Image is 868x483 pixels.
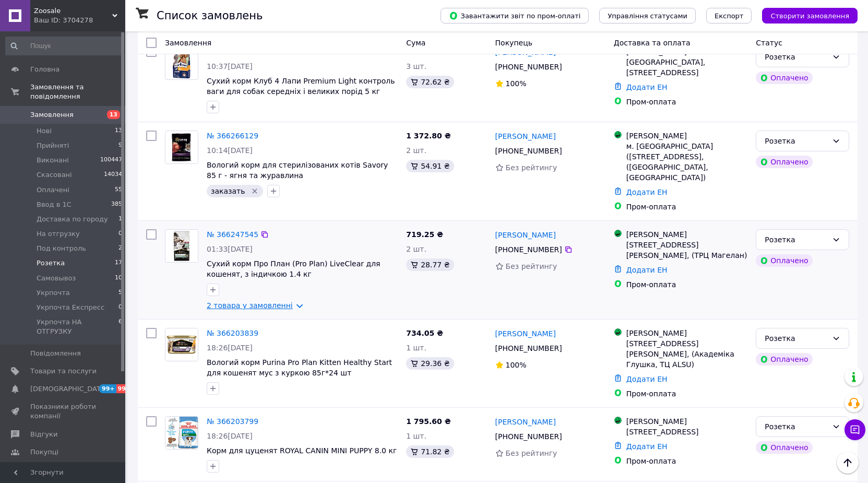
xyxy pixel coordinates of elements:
img: Фото товару [165,417,198,449]
div: [PERSON_NAME] [626,131,748,141]
span: 0 [118,303,122,312]
div: Розетка [765,51,828,63]
a: [PERSON_NAME] [495,417,556,427]
a: [PERSON_NAME] [495,328,556,339]
div: Пром-оплата [626,202,748,212]
span: Замовлення [30,110,74,120]
a: Корм для цуценят ROYAL CANIN MINI PUPPY 8.0 кг [207,446,397,455]
button: Завантажити звіт по пром-оплаті [441,8,589,23]
div: Розетка [765,234,828,245]
div: [PERSON_NAME] [626,328,748,338]
a: Створити замовлення [752,11,858,19]
a: Фото товару [165,131,198,164]
div: 71.82 ₴ [406,445,454,458]
div: 28.77 ₴ [406,258,454,271]
div: Ваш ID: 3704278 [34,16,125,25]
span: Без рейтингу [506,449,557,457]
span: Розетка [37,258,65,268]
span: 10 [115,274,122,283]
span: 13 [115,126,122,136]
div: Розетка [765,421,828,432]
div: Оплачено [756,72,812,84]
span: 2 шт. [406,245,426,253]
span: Сухий корм Клуб 4 Лапи Premium Light контроль ваги для собак середніх і великих порід 5 кг [207,77,395,96]
span: 385 [111,200,122,209]
span: Завантажити звіт по пром-оплаті [449,11,580,20]
div: Оплачено [756,353,812,366]
svg: Видалити мітку [251,187,259,195]
span: 5 [118,288,122,298]
div: 72.62 ₴ [406,76,454,88]
div: 29.36 ₴ [406,357,454,370]
span: [PHONE_NUMBER] [495,344,562,352]
span: 100447 [100,156,122,165]
span: На отгрузку [37,229,80,239]
div: 54.91 ₴ [406,160,454,172]
span: Доставка по городу [37,215,108,224]
div: Оплачено [756,441,812,454]
div: Пром-оплата [626,279,748,290]
span: Cума [406,39,425,47]
span: 18:26[DATE] [207,344,253,352]
a: [PERSON_NAME] [495,230,556,240]
a: Фото товару [165,416,198,450]
span: 99+ [99,384,116,393]
span: [DEMOGRAPHIC_DATA] [30,384,108,394]
span: Повідомлення [30,349,81,358]
div: [STREET_ADDRESS][PERSON_NAME], (ТРЦ Магелан) [626,240,748,261]
span: 17 [115,258,122,268]
div: Пром-оплата [626,388,748,399]
div: [PERSON_NAME] [626,229,748,240]
a: [PERSON_NAME] [495,131,556,142]
span: Створити замовлення [770,12,849,20]
a: Фото товару [165,229,198,263]
span: [PHONE_NUMBER] [495,63,562,71]
span: 10:14[DATE] [207,146,253,155]
span: Покупці [30,447,58,457]
span: Оплачені [37,185,69,195]
img: Фото товару [165,230,198,262]
img: Фото товару [165,131,198,163]
button: Чат з покупцем [845,419,865,440]
span: 1 795.60 ₴ [406,417,451,426]
a: Вологий корм Purina Pro Plan Kitten Healthy Start для кошенят мус з куркою 85г*24 шт [207,358,392,377]
span: 1 372.80 ₴ [406,132,451,140]
a: Вологий корм для стерилізованих котів Savory 85 г - ягня та журавлина [207,161,388,180]
span: 100% [506,79,527,88]
span: 1 шт. [406,344,426,352]
div: м. [GEOGRAPHIC_DATA] ([STREET_ADDRESS], ([GEOGRAPHIC_DATA], [GEOGRAPHIC_DATA]) [626,141,748,183]
span: Ввод в 1С [37,200,72,209]
span: Сухий корм Про План (Pro Plan) LiveClear для кошенят, з індичкою 1.4 кг [207,260,381,278]
div: Оплачено [756,156,812,168]
span: 1 шт. [406,432,426,440]
a: Додати ЕН [626,188,668,196]
span: Самовывоз [37,274,76,283]
div: [PERSON_NAME] [626,416,748,427]
span: 734.05 ₴ [406,329,443,337]
span: [PHONE_NUMBER] [495,147,562,155]
span: Без рейтингу [506,262,557,270]
div: Розетка [765,135,828,147]
span: Укрпочта [37,288,70,298]
span: Скасовані [37,170,72,180]
span: Укрпочта Експресс [37,303,104,312]
span: 719.25 ₴ [406,230,443,239]
a: № 366266129 [207,132,258,140]
button: Створити замовлення [762,8,858,23]
div: [STREET_ADDRESS] [626,427,748,437]
h1: Список замовлень [157,9,263,22]
a: Додати ЕН [626,83,668,91]
div: Розетка [765,333,828,344]
div: [STREET_ADDRESS][PERSON_NAME], (Академіка Глушка, ТЦ ALSU) [626,338,748,370]
span: 9 [118,141,122,150]
button: Експорт [706,8,752,23]
span: 1 [118,215,122,224]
a: № 366247545 [207,230,258,239]
div: Пром-оплата [626,456,748,466]
span: 01:33[DATE] [207,245,253,253]
span: 99+ [116,384,134,393]
span: 6 [118,317,122,336]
